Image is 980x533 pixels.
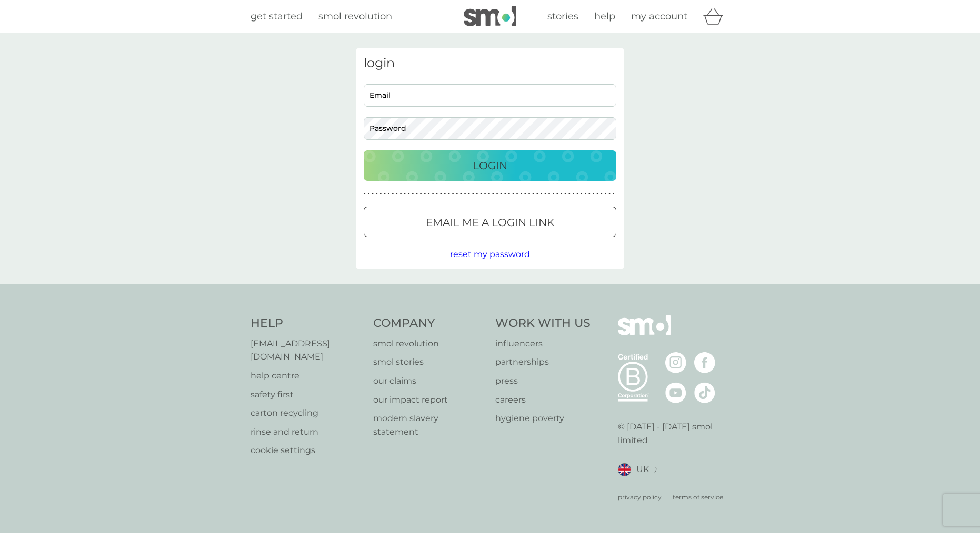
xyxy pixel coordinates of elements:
p: ● [605,191,607,197]
a: get started [251,9,303,24]
a: partnerships [495,355,591,369]
p: ● [464,191,466,197]
p: ● [368,191,370,197]
p: ● [496,191,498,197]
span: reset my password [450,249,530,259]
p: ● [564,191,566,197]
p: ● [512,191,514,197]
p: ● [516,191,518,197]
p: ● [408,191,410,197]
p: rinse and return [251,425,363,439]
p: ● [400,191,402,197]
p: ● [364,191,366,197]
a: modern slavery statement [373,412,485,438]
p: ● [468,191,470,197]
p: ● [380,191,382,197]
p: Login [473,157,507,174]
p: ● [416,191,418,197]
a: smol revolution [318,9,392,24]
button: Email me a login link [364,207,616,237]
img: smol [618,315,671,351]
p: ● [428,191,430,197]
h4: Work With Us [495,315,591,332]
span: get started [251,11,303,22]
p: ● [388,191,390,197]
p: ● [532,191,534,197]
p: ● [544,191,546,197]
p: ● [552,191,554,197]
p: ● [508,191,511,197]
p: Email me a login link [426,214,554,231]
p: careers [495,393,591,407]
p: ● [420,191,422,197]
a: help [594,9,615,24]
a: influencers [495,337,591,351]
img: smol [464,6,516,26]
p: ● [556,191,558,197]
p: ● [444,191,446,197]
a: smol stories [373,355,485,369]
p: ● [596,191,598,197]
p: ● [584,191,586,197]
button: Login [364,150,616,181]
p: ● [608,191,611,197]
p: smol revolution [373,337,485,351]
button: reset my password [450,248,530,261]
p: ● [492,191,494,197]
p: hygiene poverty [495,412,591,425]
p: [EMAIL_ADDRESS][DOMAIN_NAME] [251,337,363,364]
a: my account [631,9,687,24]
p: ● [524,191,526,197]
a: terms of service [673,492,723,502]
p: ● [436,191,438,197]
p: ● [613,191,615,197]
p: © [DATE] - [DATE] smol limited [618,420,730,447]
img: visit the smol Instagram page [665,352,686,373]
p: ● [404,191,406,197]
a: privacy policy [618,492,662,502]
span: stories [547,11,578,22]
a: carton recycling [251,406,363,420]
p: ● [448,191,450,197]
span: help [594,11,615,22]
p: ● [440,191,442,197]
p: ● [412,191,414,197]
p: ● [432,191,434,197]
a: help centre [251,369,363,383]
p: ● [568,191,571,197]
p: ● [476,191,478,197]
p: ● [504,191,506,197]
span: UK [636,463,649,476]
a: our impact report [373,393,485,407]
p: ● [561,191,563,197]
p: ● [452,191,454,197]
p: ● [573,191,575,197]
p: ● [601,191,603,197]
p: ● [456,191,458,197]
p: ● [548,191,551,197]
p: ● [460,191,462,197]
img: visit the smol Tiktok page [694,382,715,403]
p: ● [541,191,543,197]
a: press [495,374,591,388]
p: ● [588,191,591,197]
a: our claims [373,374,485,388]
p: cookie settings [251,444,363,457]
p: ● [581,191,583,197]
h4: Company [373,315,485,332]
a: safety first [251,388,363,402]
p: ● [392,191,394,197]
p: ● [424,191,426,197]
p: ● [376,191,378,197]
p: ● [500,191,502,197]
